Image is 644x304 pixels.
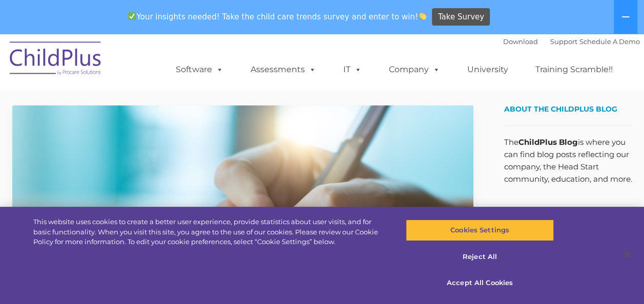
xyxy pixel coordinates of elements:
img: 👏 [419,12,426,20]
span: About the ChildPlus Blog [504,104,617,114]
img: ChildPlus by Procare Solutions [5,34,107,85]
span: Your insights needed! Take the child care trends survey and enter to win! [124,7,431,27]
button: Reject All [406,246,554,268]
strong: ChildPlus Blog [518,137,578,147]
span: Take Survey [438,8,484,26]
a: Company [379,59,450,80]
img: ✅ [128,12,136,20]
p: The is where you can find blog posts reflecting our company, the Head Start community, education,... [504,136,632,185]
a: IT [333,59,372,80]
a: Download [503,37,538,46]
a: Take Survey [432,8,490,26]
button: Cookies Settings [406,220,554,241]
a: University [457,59,518,80]
a: Assessments [240,59,326,80]
a: Software [165,59,234,80]
div: This website uses cookies to create a better user experience, provide statistics about user visit... [33,217,386,247]
button: Accept All Cookies [406,272,554,294]
a: Support [550,37,577,46]
a: Training Scramble!! [525,59,623,80]
a: Schedule A Demo [579,37,640,46]
button: Close [616,243,639,266]
font: | [503,37,640,46]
